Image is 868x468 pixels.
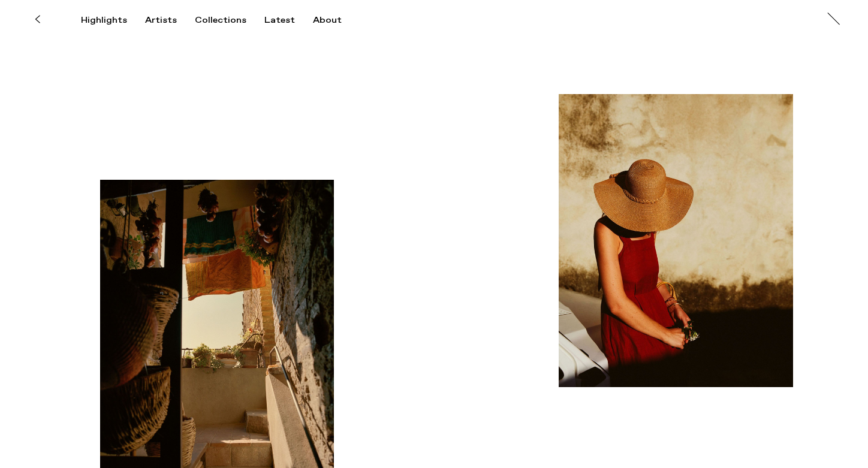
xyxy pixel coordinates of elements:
div: About [313,15,342,26]
div: Highlights [81,15,127,26]
button: Artists [145,15,195,26]
div: Latest [264,15,295,26]
button: Highlights [81,15,145,26]
button: About [313,15,360,26]
button: Latest [264,15,313,26]
div: Collections [195,15,246,26]
button: Collections [195,15,264,26]
div: Artists [145,15,177,26]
